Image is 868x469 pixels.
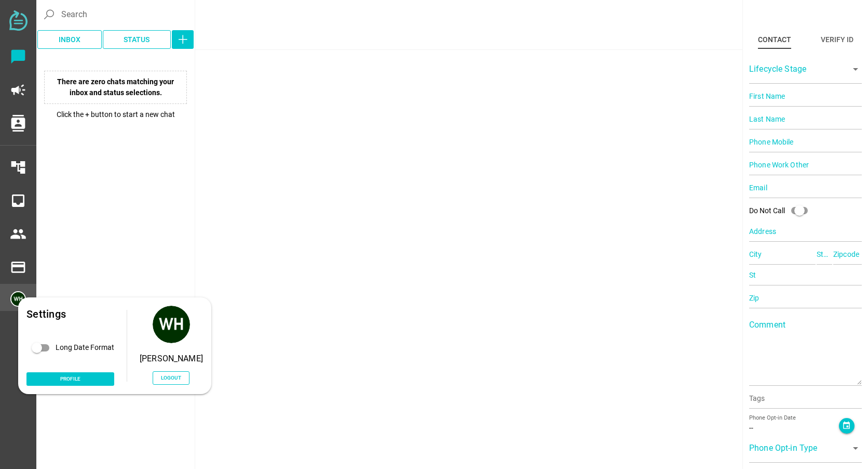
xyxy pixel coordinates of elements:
[10,192,26,209] i: inbox
[39,109,192,120] p: Click the + button to start a new chat
[833,244,862,265] input: Zipcode
[44,71,187,104] p: There are zero chats matching your inbox and status selections.
[849,63,862,75] i: arrow_drop_down
[10,115,26,132] i: contacts
[37,30,102,49] button: Inbox
[161,373,181,382] span: Logout
[153,371,189,385] button: Logout
[749,395,862,408] input: Tags
[9,10,28,31] img: svg+xml;base64,PD94bWwgdmVyc2lvbj0iMS4wIiBlbmNvZGluZz0iVVRGLTgiPz4KPHN2ZyB2ZXJzaW9uPSIxLjEiIHZpZX...
[59,33,80,46] span: Inbox
[749,244,816,265] input: City
[124,33,150,46] span: Status
[749,86,862,107] input: First Name
[10,159,26,176] i: account_tree
[103,30,171,49] button: Status
[749,324,862,385] textarea: Comment
[10,259,26,276] i: payment
[749,200,814,221] div: Do Not Call
[749,288,862,308] input: Zip
[10,226,26,242] i: people
[153,306,190,343] img: 5edff51079ed9903661a2266.png
[749,221,862,242] input: Address
[60,374,80,383] span: Profile
[749,265,862,285] input: St
[749,177,862,198] input: Email
[26,337,114,358] div: Long Date Format
[749,423,839,434] div: --
[842,421,851,430] i: event
[140,351,203,366] div: [PERSON_NAME]
[749,154,862,175] input: Phone Work Other
[26,372,114,386] a: Profile
[758,33,791,46] div: Contact
[26,306,114,322] div: Settings
[10,82,26,98] i: campaign
[821,33,853,46] div: Verify ID
[849,442,862,454] i: arrow_drop_down
[749,109,862,129] input: Last Name
[56,342,114,353] div: Long Date Format
[749,132,862,152] input: Phone Mobile
[10,48,26,65] i: chat_bubble
[10,291,26,307] img: 5edff51079ed9903661a2266-30.png
[749,205,785,216] div: Do Not Call
[749,414,839,423] div: Phone Opt-in Date
[817,244,832,265] input: State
